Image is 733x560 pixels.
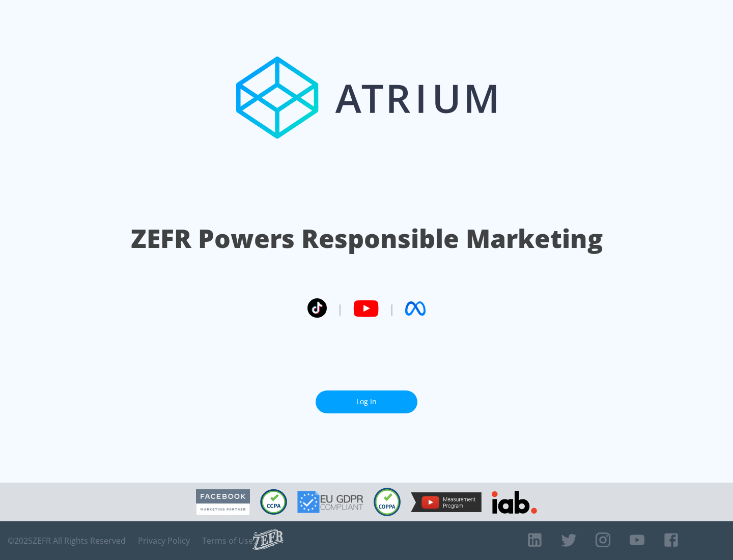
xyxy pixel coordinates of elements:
img: Facebook Marketing Partner [196,489,250,515]
img: COPPA Compliant [374,488,401,516]
img: YouTube Measurement Program [411,492,482,512]
a: Privacy Policy [138,536,190,546]
span: | [337,301,343,316]
img: IAB [492,491,537,514]
img: GDPR Compliant [297,491,363,513]
a: Terms of Use [202,536,253,546]
a: Log In [316,390,417,413]
span: © 2025 ZEFR All Rights Reserved [8,536,126,546]
img: CCPA Compliant [260,489,287,515]
h1: ZEFR Powers Responsible Marketing [131,221,603,256]
span: | [389,301,395,316]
